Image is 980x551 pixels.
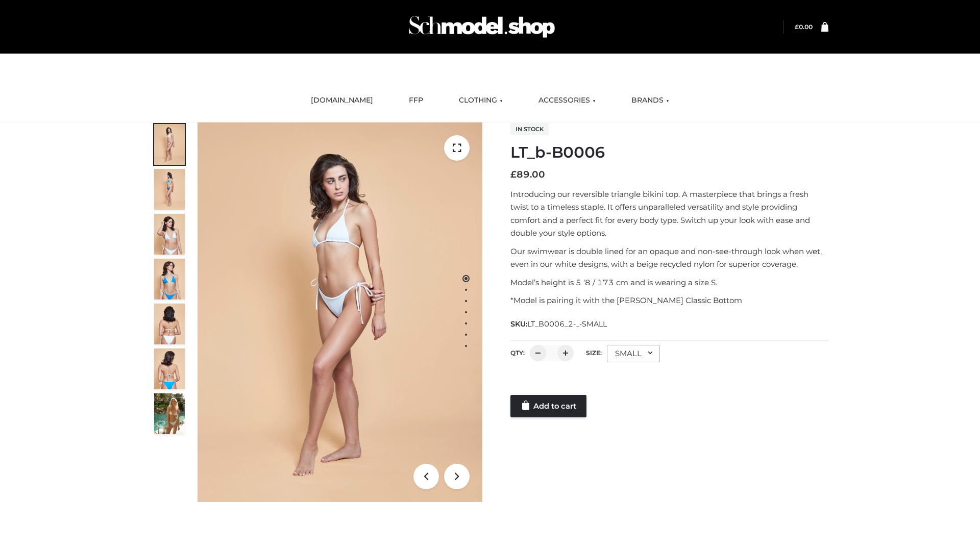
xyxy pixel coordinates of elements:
[451,89,510,112] a: CLOTHING
[154,259,185,299] img: ArielClassicBikiniTop_CloudNine_AzureSky_OW114ECO_4-scaled.jpg
[527,319,607,329] span: LT_B0006_2-_-SMALL
[154,393,185,434] img: Arieltop_CloudNine_AzureSky2.jpg
[154,348,185,389] img: ArielClassicBikiniTop_CloudNine_AzureSky_OW114ECO_8-scaled.jpg
[510,349,525,357] label: QTY:
[154,124,185,165] img: ArielClassicBikiniTop_CloudNine_AzureSky_OW114ECO_1-scaled.jpg
[154,214,185,255] img: ArielClassicBikiniTop_CloudNine_AzureSky_OW114ECO_3-scaled.jpg
[198,122,482,502] img: ArielClassicBikiniTop_CloudNine_AzureSky_OW114ECO_1
[405,7,558,47] img: Schmodel Admin 964
[510,169,545,180] bdi: 89.00
[510,395,586,417] a: Add to cart
[510,143,828,162] h1: LT_b-B0006
[510,123,549,135] span: In stock
[586,349,602,357] label: Size:
[401,89,431,112] a: FFP
[510,169,517,180] span: £
[510,318,608,330] span: SKU:
[607,345,660,362] div: SMALL
[531,89,603,112] a: ACCESSORIES
[154,169,185,210] img: ArielClassicBikiniTop_CloudNine_AzureSky_OW114ECO_2-scaled.jpg
[624,89,677,112] a: BRANDS
[795,23,799,31] span: £
[303,89,381,112] a: [DOMAIN_NAME]
[154,304,185,344] img: ArielClassicBikiniTop_CloudNine_AzureSky_OW114ECO_7-scaled.jpg
[510,294,828,307] p: *Model is pairing it with the [PERSON_NAME] Classic Bottom
[510,188,828,240] p: Introducing our reversible triangle bikini top. A masterpiece that brings a fresh twist to a time...
[795,23,813,31] a: £0.00
[510,245,828,271] p: Our swimwear is double lined for an opaque and non-see-through look when wet, even in our white d...
[795,23,813,31] bdi: 0.00
[510,276,828,289] p: Model’s height is 5 ‘8 / 173 cm and is wearing a size S.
